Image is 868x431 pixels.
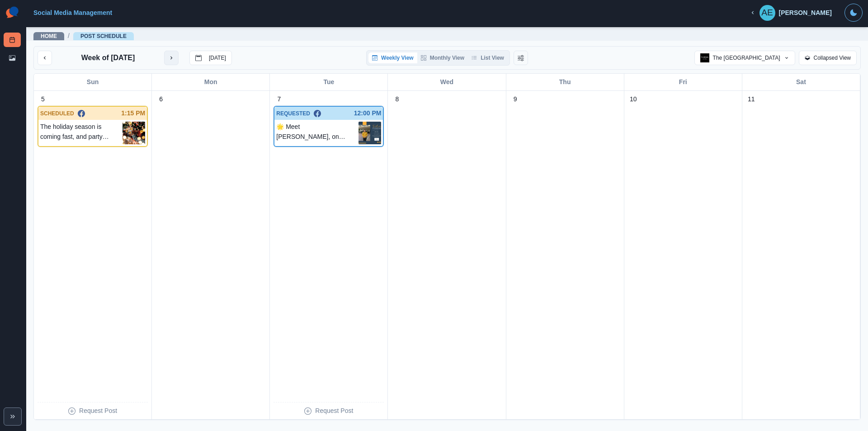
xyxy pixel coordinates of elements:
[368,52,417,63] button: Weekly View
[694,51,795,65] button: The [GEOGRAPHIC_DATA]
[761,2,773,24] div: Anastasia Elie
[209,55,226,61] p: [DATE]
[33,31,134,41] nav: breadcrumb
[624,74,742,90] div: Fri
[164,51,179,65] button: next month
[40,122,123,144] p: The holiday season is coming fast, and party plans are filling up quick. 🎉 Secure our holiday par...
[700,53,709,62] img: 78041208476
[33,9,112,16] a: Social Media Management
[506,74,624,90] div: Thu
[388,74,506,90] div: Wed
[270,74,388,90] div: Tue
[79,406,117,416] p: Request Post
[799,51,857,65] button: Collapsed View
[779,9,832,17] div: [PERSON_NAME]
[34,74,152,90] div: Sun
[276,122,359,144] p: 🌟 Meet [PERSON_NAME], one of the friendly faces you’ll see at our Front Desk! 👋 Always ready with...
[123,122,145,144] img: irha74hwnyuhyff6iq01
[121,109,145,118] p: 1:15 PM
[276,109,310,118] p: REQUESTED
[514,51,528,65] button: Change View Order
[844,4,863,22] button: Toggle Mode
[68,31,70,41] span: /
[41,95,45,104] p: 5
[417,52,468,63] button: Monthly View
[41,33,57,39] a: Home
[396,95,399,104] p: 8
[468,52,508,63] button: List View
[514,95,517,104] p: 9
[4,33,21,47] a: Post Schedule
[742,4,839,22] button: [PERSON_NAME]
[159,95,163,104] p: 6
[80,33,127,39] a: Post Schedule
[189,51,232,65] button: go to today
[748,95,755,104] p: 11
[277,95,281,104] p: 7
[40,109,74,118] p: SCHEDULED
[4,407,22,426] button: Expand
[38,51,52,65] button: previous month
[315,406,353,416] p: Request Post
[742,74,860,90] div: Sat
[81,52,135,63] p: Week of [DATE]
[630,95,637,104] p: 10
[4,51,21,65] a: Media Library
[354,109,382,118] p: 12:00 PM
[152,74,270,90] div: Mon
[359,122,381,144] img: ziz0243jzwbosc51mij7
